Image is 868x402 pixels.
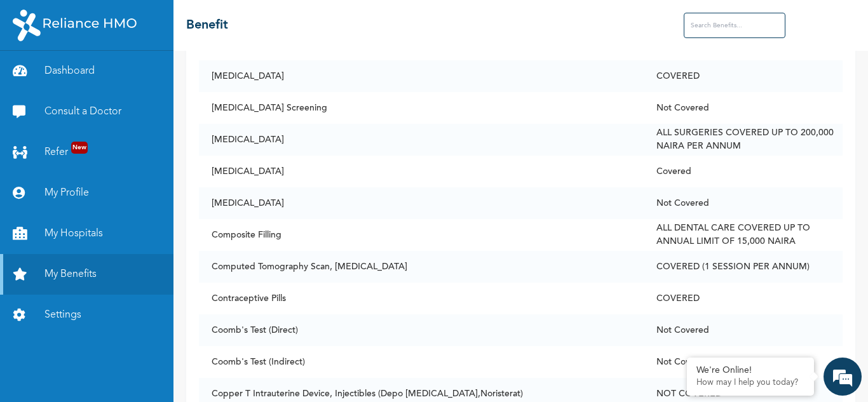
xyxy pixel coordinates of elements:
td: Contraceptive Pills [199,283,644,314]
td: Not Covered [644,92,843,124]
td: [MEDICAL_DATA] [199,156,644,187]
td: ALL SURGERIES COVERED UP TO 200,000 NAIRA PER ANNUM [644,124,843,156]
td: ALL DENTAL CARE COVERED UP TO ANNUAL LIMIT OF 15,000 NAIRA [644,219,843,251]
td: COVERED [644,60,843,92]
div: We're Online! [696,365,804,376]
td: Computed Tomography Scan, [MEDICAL_DATA] [199,251,644,283]
span: We're online! [74,132,175,260]
div: FAQs [125,336,243,375]
td: Coomb's Test (Direct) [199,314,644,346]
td: [MEDICAL_DATA] [199,187,644,219]
td: [MEDICAL_DATA] [199,60,644,92]
td: Not Covered [644,187,843,219]
img: RelianceHMO's Logo [13,10,137,41]
td: Not Covered [644,346,843,378]
td: Not Covered [644,314,843,346]
td: COVERED [644,283,843,314]
td: Coomb's Test (Indirect) [199,346,644,378]
td: COVERED (1 SESSION PER ANNUM) [644,251,843,283]
span: Conversation [6,358,125,367]
td: Covered [644,156,843,187]
img: d_794563401_company_1708531726252_794563401 [24,64,51,95]
h2: Benefit [186,16,228,35]
input: Search Benefits... [684,13,785,38]
div: Chat with us now [66,71,214,88]
div: Minimize live chat window [208,6,239,37]
td: [MEDICAL_DATA] [199,124,644,156]
textarea: Type your message and hit 'Enter' [6,291,242,336]
span: New [71,142,88,154]
td: [MEDICAL_DATA] Screening [199,92,644,124]
td: Composite Filling [199,219,644,251]
p: How may I help you today? [696,378,804,388]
